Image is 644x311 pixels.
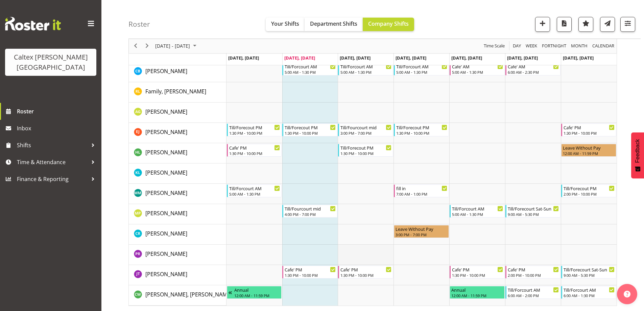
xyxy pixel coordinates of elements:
span: [PERSON_NAME] [145,128,187,136]
td: Grant, Adam resource [129,103,226,123]
h4: Roster [128,20,150,28]
button: Download a PDF of the roster according to the set date range. [557,17,572,32]
td: Wasley, Connor resource [129,285,226,306]
div: 12:00 AM - 11:59 PM [234,293,280,298]
button: Highlight an important date within the roster. [578,17,593,32]
span: Inbox [17,123,98,133]
td: Mclaughlin, Mercedes resource [129,184,226,204]
div: 9:00 AM - 5:30 PM [564,272,615,278]
div: Annual [234,286,280,293]
span: [PERSON_NAME] [145,189,187,197]
td: Family, Lewis resource [129,82,226,103]
a: [PERSON_NAME], [PERSON_NAME] [145,290,232,298]
a: [PERSON_NAME] [145,229,187,238]
span: [DATE] - [DATE] [154,42,191,50]
td: Robertson, Christine resource [129,224,226,245]
div: Johns, Erin"s event - Till/Forecout PM Begin From Monday, September 29, 2025 at 1:30:00 PM GMT+13... [227,124,282,136]
div: Robertson, Christine"s event - Leave Without Pay Begin From Thursday, October 2, 2025 at 3:00:00 ... [394,225,449,238]
div: 1:30 PM - 10:00 PM [564,130,615,136]
span: Roster [17,106,98,116]
div: Annual [451,286,503,293]
div: Johns, Erin"s event - Cafe' PM Begin From Sunday, October 5, 2025 at 1:30:00 PM GMT+13:00 Ends At... [561,124,616,136]
div: 3:00 PM - 7:00 PM [396,232,447,237]
div: next period [141,39,153,53]
div: Till/Forecout PM [340,144,391,151]
div: Till/Forecout PM [285,124,336,131]
button: Your Shifts [266,18,305,31]
div: 5:00 AM - 1:30 PM [340,69,391,75]
span: Time Scale [483,42,505,50]
div: Pikari, Maia"s event - Till/Forcourt AM Begin From Friday, October 3, 2025 at 5:00:00 AM GMT+13:0... [450,205,505,218]
span: Shifts [17,140,88,150]
span: [DATE], [DATE] [451,55,482,61]
span: Department Shifts [310,20,357,27]
div: Cafe' PM [285,266,336,273]
span: [PERSON_NAME] [145,67,187,75]
span: [DATE], [DATE] [340,55,371,61]
div: Wasley, Connor"s event - Till/Forcourt AM Begin From Saturday, October 4, 2025 at 6:00:00 AM GMT+... [505,286,560,299]
div: 5:00 AM - 1:30 PM [229,191,280,197]
div: 4:00 PM - 7:00 PM [285,212,336,217]
div: Wasley, Connor"s event - Annual Begin From Friday, October 3, 2025 at 12:00:00 AM GMT+13:00 Ends ... [450,286,505,299]
div: Cafe' AM [508,63,559,70]
button: Add a new shift [535,17,550,32]
button: Filter Shifts [620,17,635,32]
a: [PERSON_NAME] [145,189,187,197]
div: Mclaughlin, Mercedes"s event - fill in Begin From Thursday, October 2, 2025 at 7:00:00 AM GMT+13:... [394,184,449,197]
div: Tredrea, John-Clywdd"s event - Cafe' PM Begin From Saturday, October 4, 2025 at 2:00:00 PM GMT+13... [505,266,560,279]
td: Robinson, Patrick resource [129,245,226,265]
button: Fortnight [541,42,568,50]
div: Cafe' AM [452,63,503,70]
button: Previous [131,42,140,50]
div: Till/Forecout PM [229,124,280,131]
a: [PERSON_NAME] [145,209,187,217]
div: Mclaughlin, Mercedes"s event - Till/Forecout PM Begin From Sunday, October 5, 2025 at 2:00:00 PM ... [561,184,616,197]
button: Feedback - Show survey [631,132,644,178]
div: Till/Forecout PM [564,185,615,192]
td: Tredrea, John-Clywdd resource [129,265,226,285]
div: Leave Without Pay [563,144,615,151]
span: [DATE], [DATE] [228,55,259,61]
div: Tredrea, John-Clywdd"s event - Cafe' PM Begin From Tuesday, September 30, 2025 at 1:30:00 PM GMT+... [282,266,337,279]
div: Cafe' PM [340,266,391,273]
div: Lewis, Hayden"s event - Till/Forecout PM Begin From Wednesday, October 1, 2025 at 1:30:00 PM GMT+... [338,144,393,157]
div: 6:00 AM - 2:00 PM [508,293,559,298]
span: [PERSON_NAME] [145,108,187,115]
div: Till/Forcourt AM [452,205,503,212]
div: Pikari, Maia"s event - Till/Fourcourt mid Begin From Tuesday, September 30, 2025 at 4:00:00 PM GM... [282,205,337,218]
span: [PERSON_NAME] [145,230,187,237]
div: Cafe' PM [229,144,280,151]
td: Lewis, Katie resource [129,163,226,184]
span: Week [525,42,538,50]
span: Month [570,42,588,50]
div: 9:00 AM - 5:30 PM [508,212,559,217]
div: Mclaughlin, Mercedes"s event - Till/Forcourt AM Begin From Monday, September 29, 2025 at 5:00:00 ... [227,184,282,197]
div: Bullock, Christopher"s event - Cafe' AM Begin From Saturday, October 4, 2025 at 6:00:00 AM GMT+13... [505,63,560,75]
span: [PERSON_NAME] [145,149,187,156]
a: [PERSON_NAME] [145,270,187,278]
div: 7:00 AM - 1:00 PM [396,191,447,197]
div: Lewis, Hayden"s event - Leave Without Pay Begin From Sunday, October 5, 2025 at 12:00:00 AM GMT+1... [561,144,616,157]
div: Cafe' PM [452,266,503,273]
a: [PERSON_NAME] [145,108,187,116]
button: Month [591,42,616,50]
div: Bullock, Christopher"s event - Till/Forcourt AM Begin From Thursday, October 2, 2025 at 5:00:00 A... [394,63,449,75]
button: September 2025 [154,42,199,50]
button: Company Shifts [363,18,414,31]
div: Till/Forcourt AM [564,286,615,293]
img: help-xxl-2.png [624,291,630,297]
span: [DATE], [DATE] [507,55,538,61]
div: Wasley, Connor"s event - Annual Begin From Sunday, September 28, 2025 at 12:00:00 AM GMT+12:00 En... [227,286,282,299]
div: Tredrea, John-Clywdd"s event - Cafe' PM Begin From Wednesday, October 1, 2025 at 1:30:00 PM GMT+1... [338,266,393,279]
div: previous period [130,39,141,53]
div: Till/Fourcourt mid [285,205,336,212]
div: Till/Forecourt Sat-Sun [508,205,559,212]
a: [PERSON_NAME] [145,67,187,75]
div: 12:00 AM - 11:59 PM [451,293,503,298]
td: Pikari, Maia resource [129,204,226,224]
div: 1:30 PM - 10:00 PM [229,151,280,156]
td: Johns, Erin resource [129,123,226,143]
div: 2:00 PM - 10:00 PM [564,191,615,197]
span: [PERSON_NAME] [145,250,187,258]
div: Bullock, Christopher"s event - Cafe' AM Begin From Friday, October 3, 2025 at 5:00:00 AM GMT+13:0... [450,63,505,75]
